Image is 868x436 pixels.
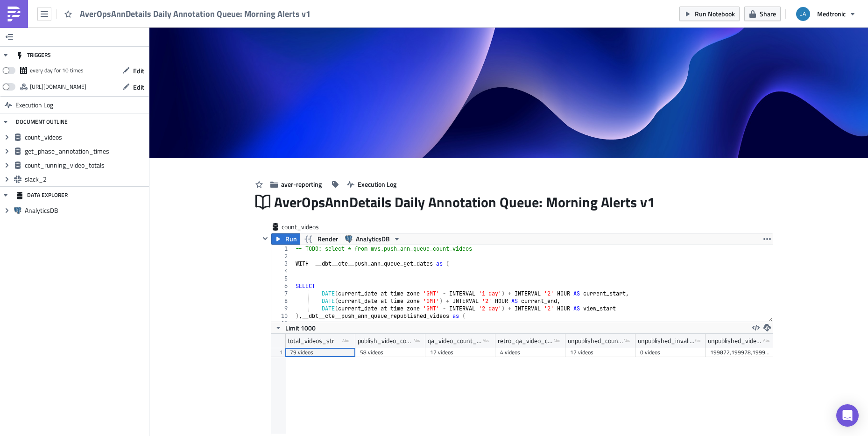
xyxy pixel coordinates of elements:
[430,348,491,357] div: 17 videos
[282,222,320,232] span: count_videos
[288,334,334,348] div: total_videos_str
[710,348,771,357] div: 199872,199978,199906,199812,199869,199984,200019,199781,199994,199991,200027,199822,199893,199926...
[271,245,294,253] div: 1
[817,9,846,19] span: Medtronic
[300,233,342,245] button: Render
[708,334,763,348] div: unpublished_video_id
[266,177,326,191] button: aver-reporting
[25,161,147,169] span: count_running_video_totals
[271,290,294,297] div: 7
[285,233,297,245] span: Run
[16,187,68,204] div: DATA EXPLORER
[274,193,656,211] span: AverOpsAnnDetails Daily Annotation Queue: Morning Alerts v1
[118,63,149,78] button: Edit
[271,233,300,245] button: Run
[760,9,776,19] span: Share
[358,334,414,348] div: publish_video_count_str
[498,334,554,348] div: retro_qa_video_count_str
[318,233,338,245] span: Render
[679,7,740,21] button: Run Notebook
[16,113,68,130] div: DOCUMENT OUTLINE
[695,9,735,19] span: Run Notebook
[271,297,294,305] div: 8
[271,312,294,320] div: 10
[271,282,294,290] div: 6
[25,206,147,215] span: AnalyticsDB
[568,334,624,348] div: unpublished_count_str
[570,348,631,357] div: 17 videos
[271,320,294,327] div: 11
[744,7,781,21] button: Share
[271,253,294,260] div: 2
[358,179,396,189] span: Execution Log
[500,348,561,357] div: 4 videos
[118,80,149,94] button: Edit
[790,4,861,24] button: Medtronic
[30,80,86,94] div: https://pushmetrics.io/api/v1/report/PdL5pGerpG/webhook?token=d5786f927fc24f078f4d9bd77e95fae9
[260,233,271,244] button: Hide content
[133,82,144,92] span: Edit
[149,28,868,158] img: Cover Image
[285,323,316,333] span: Limit 1000
[271,322,319,333] button: Limit 1000
[638,334,695,348] div: unpublished_invalid_count_str
[271,260,294,267] div: 3
[356,233,390,245] span: AnalyticsDB
[428,334,483,348] div: qa_video_count_str
[271,267,294,275] div: 4
[360,348,421,357] div: 58 videos
[25,175,147,183] span: slack_2
[80,8,311,19] span: AverOpsAnnDetails Daily Annotation Queue: Morning Alerts v1
[640,348,701,357] div: 0 videos
[25,133,147,141] span: count_videos
[7,7,21,21] img: PushMetrics
[342,177,401,191] button: Execution Log
[290,348,351,357] div: 79 videos
[133,66,144,76] span: Edit
[271,305,294,312] div: 9
[795,6,811,22] img: Avatar
[281,179,322,189] span: aver-reporting
[836,404,859,427] div: Open Intercom Messenger
[30,63,84,77] div: every day for 10 times
[25,147,147,155] span: get_phase_annotation_times
[342,233,404,245] button: AnalyticsDB
[271,275,294,282] div: 5
[15,97,53,113] span: Execution Log
[16,47,51,63] div: TRIGGERS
